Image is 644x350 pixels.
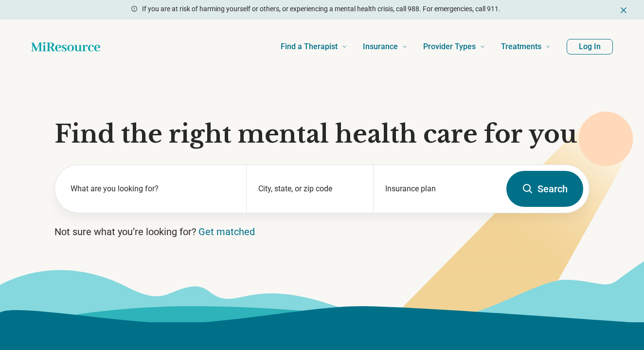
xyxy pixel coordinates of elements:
a: Treatments [501,27,551,66]
span: Treatments [501,40,541,54]
a: Get matched [198,226,255,238]
button: Search [506,171,583,207]
p: Not sure what you’re looking for? [54,225,590,239]
button: Log In [567,39,613,55]
a: Provider Types [423,27,485,66]
a: Find a Therapist [281,27,347,66]
a: Home page [31,37,100,56]
button: Dismiss [619,4,628,16]
h1: Find the right mental health care for you [54,120,590,149]
span: Provider Types [423,40,476,54]
label: What are you looking for? [71,183,234,195]
p: If you are at risk of harming yourself or others, or experiencing a mental health crisis, call 98... [142,4,501,14]
a: Insurance [363,27,408,66]
span: Insurance [363,40,398,54]
span: Find a Therapist [281,40,338,54]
